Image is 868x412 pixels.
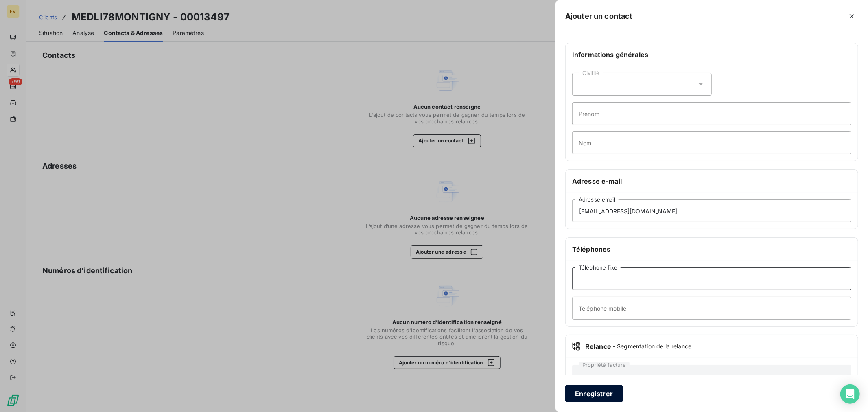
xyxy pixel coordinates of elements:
[572,267,851,290] input: placeholder
[840,384,860,404] div: Open Intercom Messenger
[565,385,623,402] button: Enregistrer
[613,342,691,351] span: - Segmentation de la relance
[565,11,633,22] h5: Ajouter un contact
[572,131,851,154] input: placeholder
[572,342,851,351] div: Relance
[572,199,851,222] input: placeholder
[572,102,851,125] input: placeholder
[572,244,851,254] h6: Téléphones
[572,297,851,320] input: placeholder
[572,176,851,186] h6: Adresse e-mail
[572,50,851,59] h6: Informations générales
